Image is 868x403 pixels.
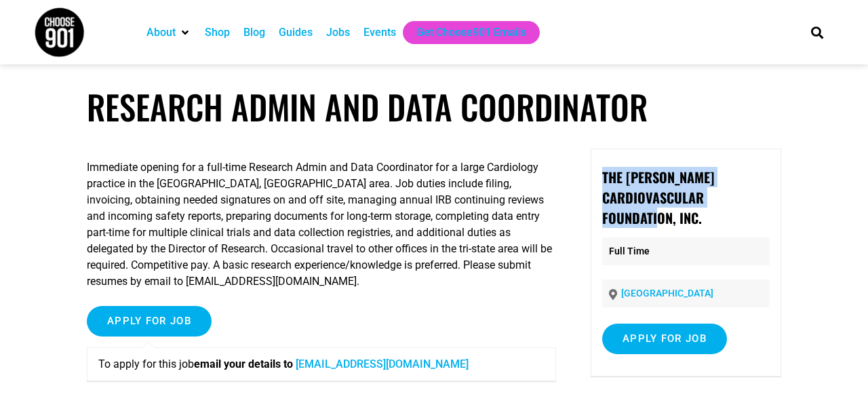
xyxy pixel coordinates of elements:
[416,24,526,41] a: Get Choose901 Emails
[140,21,198,44] div: About
[602,324,727,354] input: Apply for job
[296,358,469,370] a: [EMAIL_ADDRESS][DOMAIN_NAME]
[140,21,788,44] nav: Main nav
[243,24,265,41] a: Blog
[621,288,713,299] a: [GEOGRAPHIC_DATA]
[98,356,545,372] p: To apply for this job
[194,358,293,370] strong: email your details to
[87,159,556,290] p: Immediate opening for a full-time Research Admin and Data Coordinator for a large Cardiology prac...
[87,306,212,337] input: Apply for job
[146,24,176,41] a: About
[205,24,230,41] a: Shop
[87,87,781,127] h1: Research Admin and Data Coordinator
[602,167,714,228] strong: The [PERSON_NAME] Cardiovascular Foundation, Inc.
[363,24,396,41] a: Events
[602,237,770,265] p: Full Time
[326,24,350,41] a: Jobs
[279,24,313,41] a: Guides
[806,21,829,43] div: Search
